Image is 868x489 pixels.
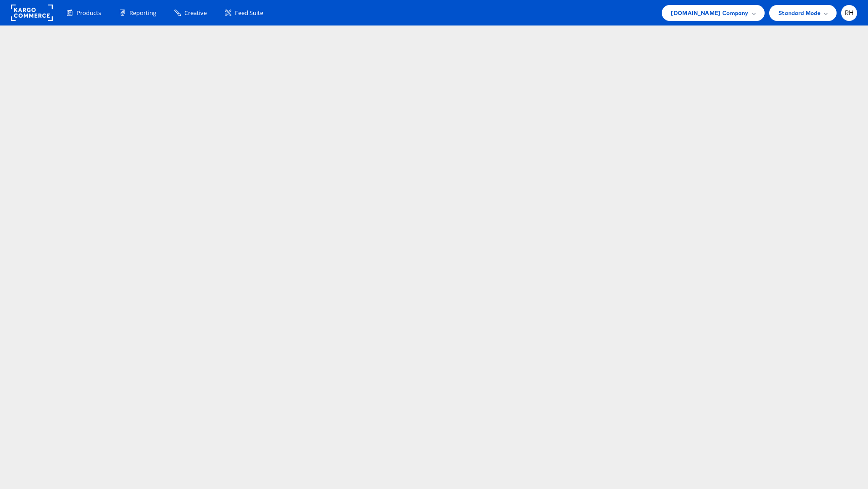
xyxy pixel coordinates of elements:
span: RH [845,10,854,16]
span: Standard Mode [778,8,821,18]
span: Products [77,9,101,17]
span: [DOMAIN_NAME] Company [671,8,748,18]
span: Reporting [129,9,156,17]
span: Creative [184,9,207,17]
span: Feed Suite [235,9,263,17]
